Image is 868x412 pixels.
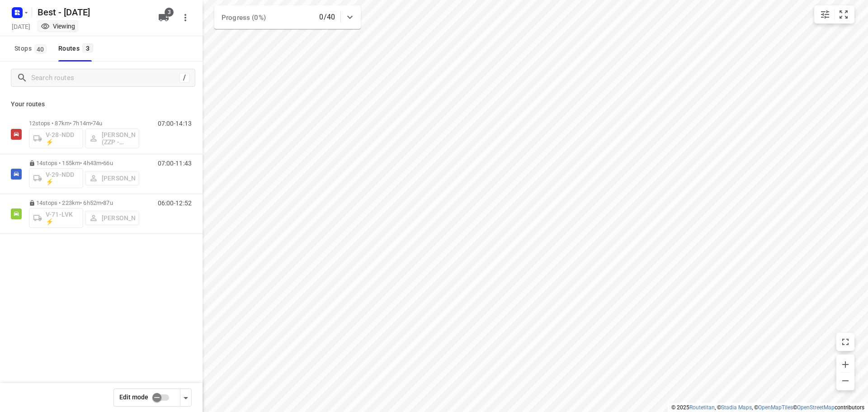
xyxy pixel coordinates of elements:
div: small contained button group [814,5,854,24]
p: 14 stops • 155km • 4h43m [29,160,139,166]
p: 07:00-14:13 [158,120,192,127]
span: Stops [14,43,49,54]
span: Progress (0%) [222,14,266,22]
div: Driver app settings [180,392,191,403]
p: 06:00-12:52 [158,199,192,207]
span: • [101,199,103,206]
a: Stadia Maps [721,404,752,411]
span: 40 [34,44,47,53]
div: Progress (0%)0/40 [214,5,361,29]
p: Your routes [11,99,192,109]
li: © 2025 , © , © © contributors [671,404,864,411]
span: 66u [103,160,113,166]
button: More [176,9,194,27]
span: 3 [82,43,93,52]
button: Map settings [816,5,834,24]
span: 87u [103,199,113,206]
span: 74u [93,120,102,127]
p: 12 stops • 87km • 7h14m [29,120,139,127]
input: Search routes [31,71,179,85]
button: Fit zoom [835,5,853,24]
p: 0/40 [319,12,335,23]
a: OpenStreetMap [797,404,835,411]
span: Edit mode [119,393,148,401]
p: 14 stops • 223km • 6h52m [29,199,139,206]
a: OpenMapTiles [758,404,793,411]
span: • [101,160,103,166]
div: Routes [58,43,96,54]
span: 3 [165,8,174,17]
p: 07:00-11:43 [158,160,192,167]
span: • [91,120,93,127]
button: 3 [155,9,173,27]
div: You are currently in view mode. To make any changes, go to edit project. [41,22,75,31]
div: / [179,73,189,83]
a: Routetitan [689,404,715,411]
